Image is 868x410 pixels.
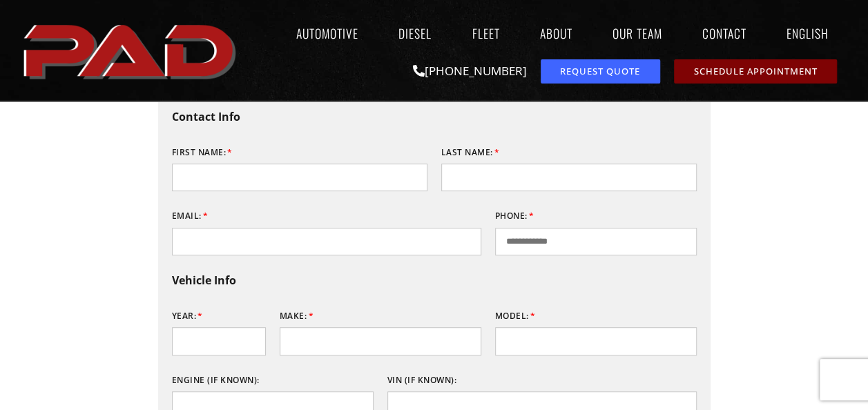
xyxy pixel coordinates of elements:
label: First Name: [172,141,233,164]
a: Fleet [459,17,512,49]
label: Make: [280,305,314,327]
img: The image shows the word "PAD" in bold, red, uppercase letters with a slight shadow effect. [19,13,243,88]
a: [PHONE_NUMBER] [413,63,527,79]
nav: Menu [243,17,848,49]
b: Contact Info [172,109,240,124]
a: Our Team [599,17,675,49]
a: Automotive [283,17,372,49]
span: Request Quote [560,67,640,76]
label: Engine (if known): [172,369,260,391]
label: Email: [172,205,209,227]
a: About [526,17,585,49]
label: Model: [495,305,536,327]
a: pro automotive and diesel home page [19,13,243,88]
span: Schedule Appointment [693,67,817,76]
label: Last Name: [441,141,500,164]
label: Year: [172,305,203,327]
a: English [773,17,848,49]
a: Contact [688,17,759,49]
a: Diesel [385,17,445,49]
a: request a service or repair quote [541,59,660,84]
label: Phone: [495,205,534,227]
label: VIN (if known): [387,369,457,391]
b: Vehicle Info [172,273,236,288]
a: schedule repair or service appointment [674,59,838,84]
